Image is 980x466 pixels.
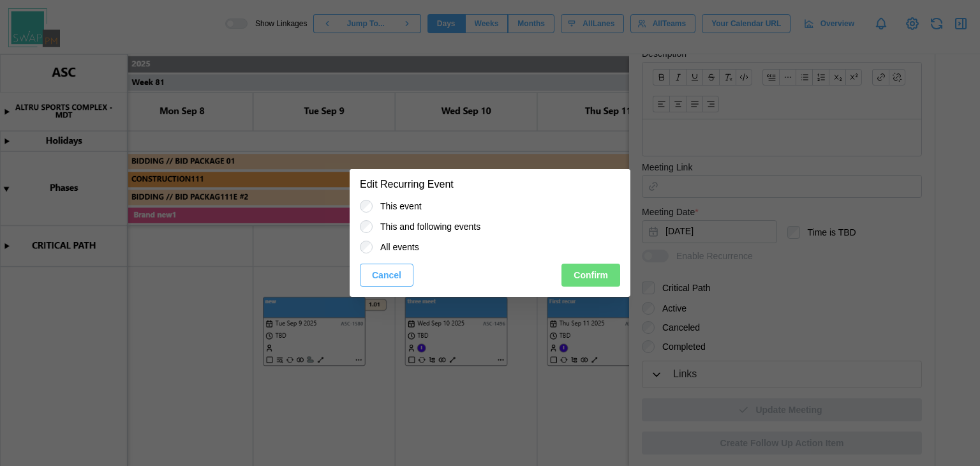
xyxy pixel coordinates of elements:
[373,220,480,233] label: This and following events
[360,179,454,190] h2: Edit Recurring Event
[574,264,608,286] span: Confirm
[372,264,401,286] span: Cancel
[373,241,419,253] label: All events
[373,200,422,213] label: This event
